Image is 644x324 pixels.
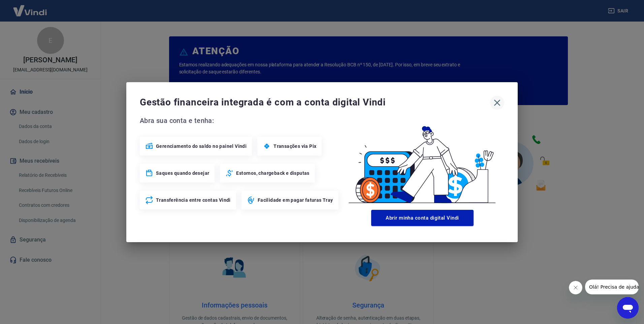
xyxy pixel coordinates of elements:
iframe: Fechar mensagem [569,281,582,294]
span: Gerenciamento do saldo no painel Vindi [156,143,247,150]
span: Abra sua conta e tenha: [140,115,341,126]
span: Transferência entre contas Vindi [156,197,231,203]
img: Good Billing [341,115,504,207]
span: Estornos, chargeback e disputas [236,170,309,176]
span: Transações via Pix [273,143,316,150]
button: Abrir minha conta digital Vindi [371,210,474,226]
span: Facilidade em pagar faturas Tray [258,197,333,203]
iframe: Botão para abrir a janela de mensagens [617,297,639,319]
span: Gestão financeira integrada é com a conta digital Vindi [140,96,490,109]
iframe: Mensagem da empresa [585,280,639,294]
span: Saques quando desejar [156,170,209,176]
span: Olá! Precisa de ajuda? [4,5,57,10]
